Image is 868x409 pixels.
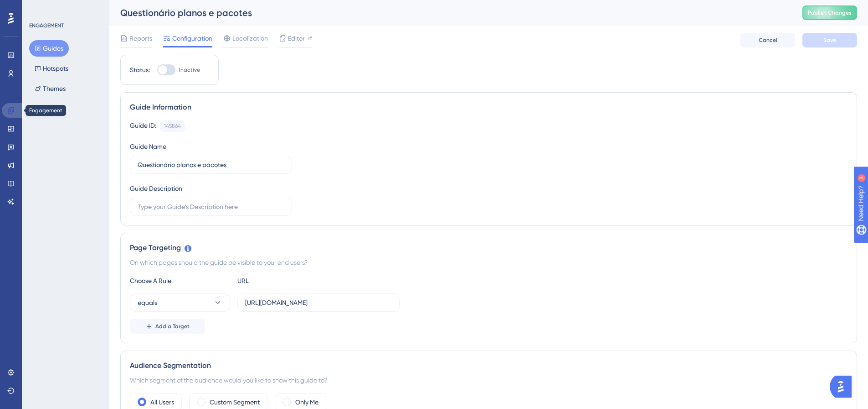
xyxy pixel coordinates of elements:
[129,33,152,44] span: Reports
[237,275,338,286] div: URL
[295,397,318,408] label: Only Me
[130,183,182,194] div: Guide Description
[21,2,57,13] span: Need Help?
[130,120,156,132] div: Guide ID:
[155,323,190,330] span: Add a Target
[120,6,780,19] div: Questionário planos e pacotes
[830,373,857,400] iframe: UserGuiding AI Assistant Launcher
[802,33,857,47] button: Save
[63,5,66,12] div: 3
[130,242,847,253] div: Page Targeting
[179,66,200,73] span: Inactive
[130,275,230,286] div: Choose A Rule
[138,160,284,170] input: Type your Guide’s Name here
[232,33,268,44] span: Localization
[740,33,795,47] button: Cancel
[130,141,166,152] div: Guide Name
[29,60,74,77] button: Hotspots
[130,294,230,312] button: equals
[172,33,212,44] span: Configuration
[130,319,205,334] button: Add a Target
[164,122,181,130] div: 145864
[150,397,174,408] label: All Users
[130,64,150,75] div: Status:
[288,33,305,44] span: Editor
[823,37,836,44] span: Save
[138,297,157,308] span: equals
[210,397,260,408] label: Custom Segment
[138,202,284,212] input: Type your Guide’s Description here
[130,375,847,386] div: Which segment of the audience would you like to show this guide to?
[29,80,71,97] button: Themes
[802,5,857,20] button: Publish Changes
[29,40,69,57] button: Guides
[808,9,852,16] span: Publish Changes
[130,257,847,268] div: On which pages should the guide be visible to your end users?
[130,102,847,113] div: Guide Information
[245,298,392,308] input: yourwebsite.com/path
[130,360,847,371] div: Audience Segmentation
[29,22,64,29] div: ENGAGEMENT
[759,37,777,44] span: Cancel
